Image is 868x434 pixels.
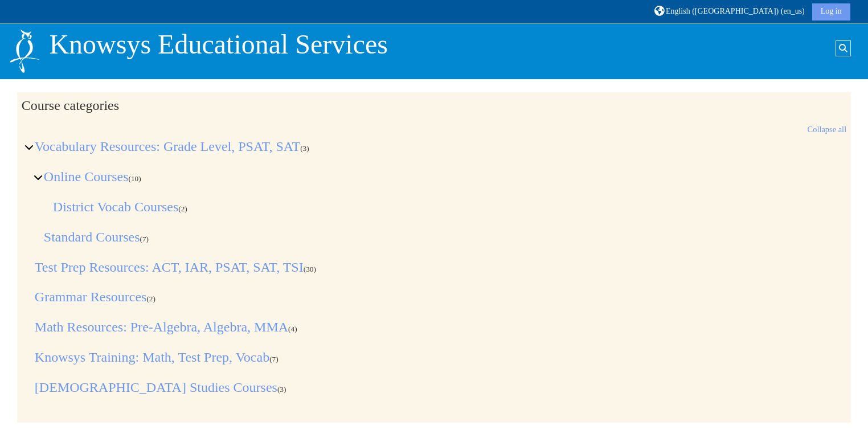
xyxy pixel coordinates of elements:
[9,46,40,55] a: Home
[35,289,147,304] a: Grammar Resources
[49,28,388,61] p: Knowsys Educational Services
[44,230,140,244] a: Standard Courses
[300,144,309,153] span: Number of courses
[22,97,846,114] h2: Course categories
[35,320,288,334] a: Math Resources: Pre-Algebra, Algebra, MMA
[277,385,286,394] span: Number of courses
[304,265,316,273] span: Number of courses
[35,380,277,395] a: [DEMOGRAPHIC_DATA] Studies Courses
[666,7,805,15] span: English ([GEOGRAPHIC_DATA]) ‎(en_us)‎
[288,325,297,333] span: Number of courses
[812,3,850,21] a: Log in
[140,235,149,243] span: Number of courses
[35,260,304,275] a: Test Prep Resources: ACT, IAR, PSAT, SAT, TSI
[653,2,806,20] a: English ([GEOGRAPHIC_DATA]) ‎(en_us)‎
[53,199,178,214] a: District Vocab Courses
[808,125,847,134] a: Collapse all
[35,139,300,154] a: Vocabulary Resources: Grade Level, PSAT, SAT
[44,169,129,184] a: Online Courses
[35,350,269,365] a: Knowsys Training: Math, Test Prep, Vocab
[128,174,141,183] span: Number of courses
[146,294,155,303] span: Number of courses
[178,204,187,213] span: Number of courses
[269,355,279,363] span: Number of courses
[9,28,40,74] img: Logo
